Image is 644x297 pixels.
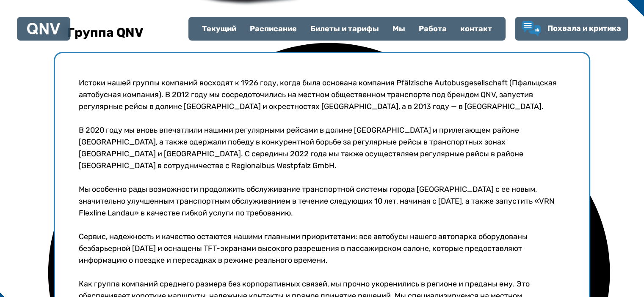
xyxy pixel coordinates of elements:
font: Похвала и критика [547,24,621,33]
a: Логотип QNV [27,20,60,37]
font: Истоки нашей группы компаний восходят к 1926 году, когда была основана компания Pfälzische Autobu... [79,78,557,111]
font: В 2020 году мы вновь впечатлили нашими регулярными рейсами в долине [GEOGRAPHIC_DATA] и прилегающ... [79,125,523,170]
a: Работа [412,18,453,40]
a: контакт [453,18,499,40]
a: Билеты и тарифы [304,18,386,40]
font: Текущий [202,24,236,33]
img: Логотип QNV [27,23,60,35]
font: Группа QNV [67,25,144,40]
a: Расписание [243,18,304,40]
a: Мы [386,18,412,40]
font: контакт [460,24,492,33]
font: Мы особенно рады возможности продолжить обслуживание транспортной системы города [GEOGRAPHIC_DATA... [79,185,555,218]
font: Билеты и тарифы [310,24,379,33]
font: Расписание [250,24,297,33]
a: Текущий [195,18,243,40]
font: Сервис, надежность и качество остаются нашими главными приоритетами: все автобусы нашего автопарк... [79,232,528,265]
font: Работа [419,24,447,33]
a: Похвала и критика [522,21,621,36]
font: Мы [392,24,405,33]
